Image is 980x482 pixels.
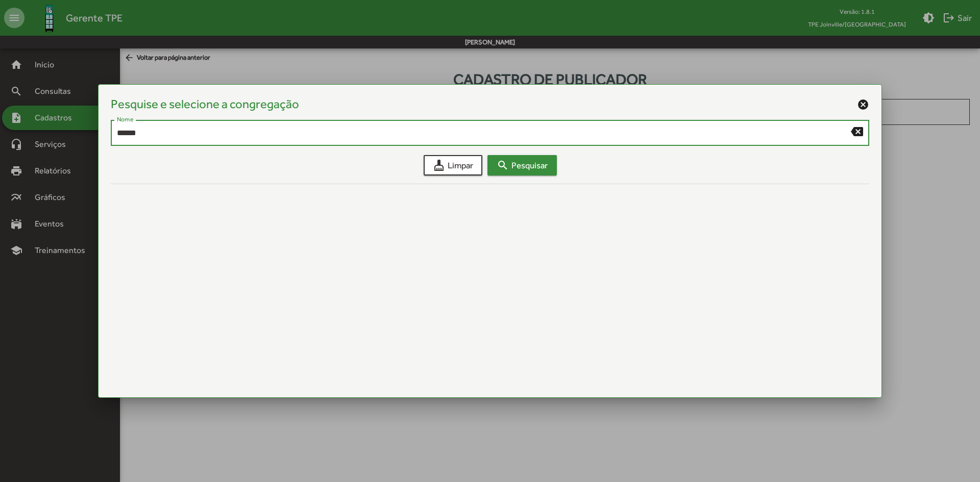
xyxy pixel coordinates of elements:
mat-icon: backspace [851,125,863,137]
span: Limpar [433,156,473,174]
mat-icon: cancel [857,98,869,111]
h4: Pesquise e selecione a congregação [111,97,299,112]
span: Pesquisar [497,156,548,174]
mat-icon: search [497,159,509,171]
button: Limpar [424,155,482,175]
button: Pesquisar [487,155,557,175]
mat-icon: cleaning_services [433,159,445,171]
